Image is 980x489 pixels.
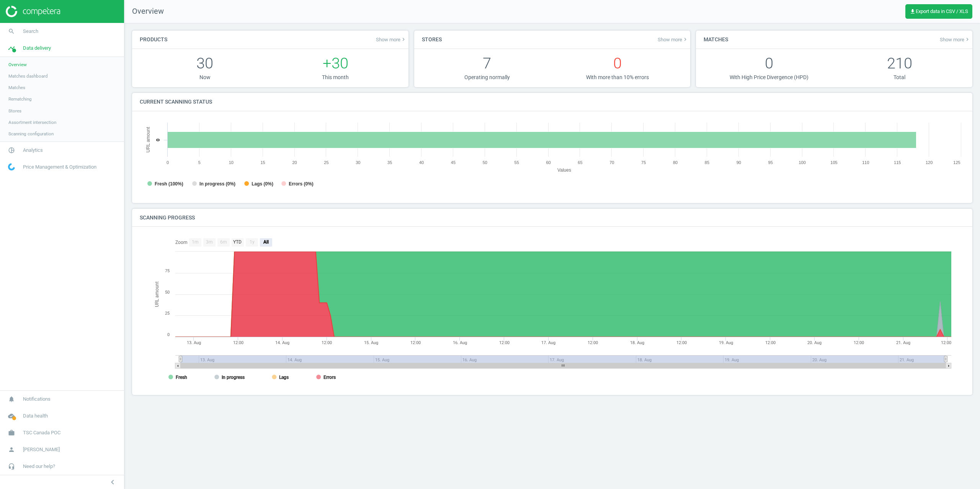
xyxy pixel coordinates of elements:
[940,36,970,42] a: Show morekeyboard_arrow_right
[834,53,965,74] p: 210
[896,340,910,345] tspan: 21. Aug
[140,74,270,81] p: Now
[696,31,736,49] h4: Matches
[964,36,970,42] i: keyboard_arrow_right
[4,442,19,457] i: person
[154,281,160,307] tspan: URL amount
[261,160,265,165] text: 15
[23,164,96,171] span: Price Management & Optimization
[4,24,19,39] i: search
[323,54,348,72] span: +30
[124,6,164,17] span: Overview
[578,160,582,165] text: 65
[23,413,48,419] span: Data health
[270,74,401,81] p: This month
[953,160,960,165] text: 125
[192,239,199,245] text: 1m
[834,74,965,81] p: Total
[4,459,19,474] i: headset_mic
[894,160,901,165] text: 115
[103,477,122,487] button: chevron_left
[23,463,55,470] span: Need our help?
[4,143,19,158] i: pie_chart_outlined
[364,340,378,345] tspan: 15. Aug
[4,426,19,440] i: work
[376,36,407,42] span: Show more
[630,340,644,345] tspan: 18. Aug
[275,340,289,345] tspan: 14. Aug
[719,340,733,345] tspan: 19. Aug
[910,8,968,15] span: Export data in CSV / XLS
[4,409,19,423] i: cloud_done
[410,340,421,345] text: 12:00
[682,36,688,42] i: keyboard_arrow_right
[799,160,805,165] text: 100
[199,181,235,187] tspan: In progress (0%)
[23,45,51,52] span: Data delivery
[132,31,175,49] h4: Products
[387,160,392,165] text: 35
[8,96,32,102] span: Rematching
[588,340,598,345] text: 12:00
[676,340,687,345] text: 12:00
[705,160,709,165] text: 85
[145,127,151,153] tspan: URL amount
[187,340,201,345] tspan: 13. Aug
[765,340,776,345] text: 12:00
[292,160,297,165] text: 20
[222,375,245,380] tspan: In progress
[905,4,972,19] button: get_appExport data in CSV / XLS
[23,28,38,35] span: Search
[23,429,60,436] span: TSC Canada POC
[8,119,56,125] span: Assortment intersection
[165,311,170,316] text: 25
[854,340,864,345] text: 12:00
[23,396,51,403] span: Notifications
[422,53,552,74] p: 7
[768,160,773,165] text: 95
[737,160,741,165] text: 90
[641,160,646,165] text: 75
[609,160,614,165] text: 70
[541,340,555,345] tspan: 17. Aug
[4,41,19,55] i: timeline
[941,340,951,345] text: 12:00
[8,163,15,171] img: wGWNvw8QSZomAAAAABJRU5ErkJggg==
[910,8,916,15] i: get_app
[322,340,332,345] text: 12:00
[198,160,201,165] text: 5
[220,239,227,245] text: 6m
[557,167,571,173] tspan: Values
[252,181,273,187] tspan: Lags (0%)
[324,160,328,165] text: 25
[165,268,170,273] text: 75
[658,36,688,42] span: Show more
[155,181,183,187] tspan: Fresh (100%)
[926,160,933,165] text: 120
[830,160,837,165] text: 105
[807,340,822,345] tspan: 20. Aug
[263,239,269,245] text: All
[400,36,407,42] i: keyboard_arrow_right
[552,53,683,74] p: 0
[8,108,21,114] span: Stores
[167,160,169,165] text: 0
[862,160,869,165] text: 110
[8,84,25,91] span: Matches
[552,74,683,81] p: With more than 10% errors
[414,31,449,49] h4: Stores
[175,240,188,245] text: Zoom
[483,160,487,165] text: 50
[289,181,314,187] tspan: Errors (0%)
[323,375,336,380] tspan: Errors
[176,375,187,380] tspan: Fresh
[132,209,203,227] h4: Scanning progress
[8,73,48,79] span: Matches dashboard
[451,160,456,165] text: 45
[155,138,161,141] text: 0
[419,160,424,165] text: 40
[6,6,60,17] img: ajHJNr6hYgQAAAAASUVORK5CYII=
[499,340,510,345] text: 12:00
[356,160,360,165] text: 30
[546,160,550,165] text: 60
